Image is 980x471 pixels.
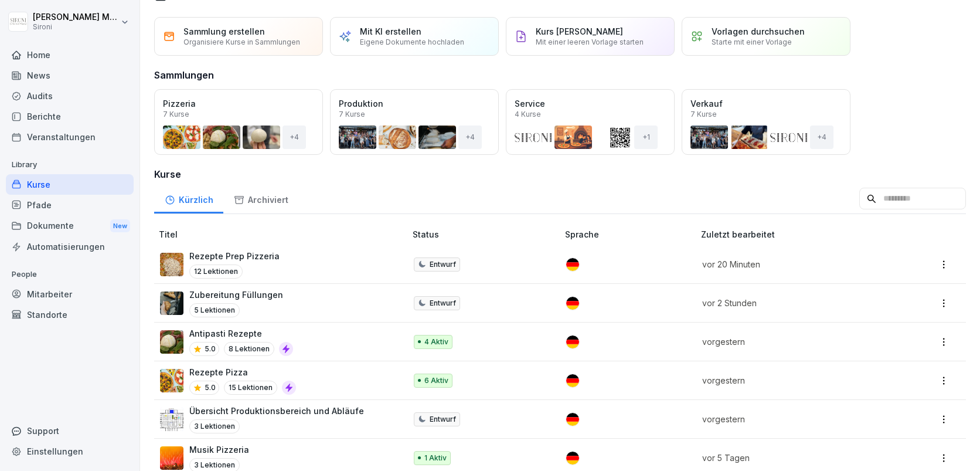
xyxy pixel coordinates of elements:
img: de.svg [566,297,579,310]
p: 8 Lektionen [224,342,274,356]
p: 5.0 [205,344,216,354]
p: 12 Lektionen [189,265,243,279]
img: p05qwohz0o52ysbx64gsjie8.png [160,292,183,315]
p: Library [6,155,134,174]
img: tz25f0fmpb70tuguuhxz5i1d.png [160,369,183,392]
p: Verkauf [690,99,723,109]
img: pak3lu93rb7wwt42kbfr1gbm.png [160,330,183,354]
p: 7 Kurse [339,110,365,118]
a: Automatisierungen [6,236,134,257]
img: t8ry6q6yg4tyn67dbydlhqpn.png [160,253,183,276]
div: + 4 [458,126,482,149]
p: Mit KI erstellen [360,26,421,36]
p: vorgestern [702,413,884,425]
p: vorgestern [702,374,884,387]
p: 6 Aktiv [424,375,448,386]
p: 1 Aktiv [424,453,447,463]
a: Produktion7 Kurse+4 [330,89,499,155]
a: Berichte [6,106,134,127]
div: + 4 [810,126,833,149]
p: Starte mit einer Vorlage [712,38,792,46]
p: Antipasti Rezepte [189,327,293,340]
p: 7 Kurse [690,110,717,118]
a: Kürzlich [154,184,223,214]
p: Entwurf [430,298,456,309]
p: Pizzeria [163,99,196,109]
h3: Sammlungen [154,68,214,82]
p: Mit einer leeren Vorlage starten [536,38,644,46]
p: 4 Kurse [515,110,541,118]
a: Audits [6,86,134,106]
a: Archiviert [223,184,298,214]
p: Rezepte Prep Pizzeria [189,250,280,262]
p: Zuletzt bearbeitet [701,228,898,240]
a: Home [6,45,134,65]
a: Standorte [6,304,134,325]
img: de.svg [566,336,579,348]
p: Service [515,99,545,109]
img: de.svg [566,452,579,465]
img: yywuv9ckt9ax3nq56adns8w7.png [160,408,183,431]
div: New [110,219,130,233]
div: + 1 [634,126,658,149]
p: Übersicht Produktionsbereich und Abläufe [189,405,364,417]
img: de.svg [566,413,579,426]
a: DokumenteNew [6,215,134,237]
a: News [6,65,134,86]
p: Eigene Dokumente hochladen [360,38,464,46]
h3: Kurse [154,167,966,181]
p: 4 Aktiv [424,337,448,347]
p: Kurs [PERSON_NAME] [536,26,623,36]
a: Verkauf7 Kurse+4 [682,89,850,155]
a: Pfade [6,195,134,215]
p: Organisiere Kurse in Sammlungen [183,38,300,46]
img: de.svg [566,258,579,271]
a: Kurse [6,174,134,195]
p: Sironi [33,23,118,31]
p: 7 Kurse [163,110,189,118]
p: Entwurf [430,259,456,270]
img: sgzbwvgoo4yrpflre49udgym.png [160,446,183,470]
p: Titel [159,228,408,240]
p: Produktion [339,99,383,109]
a: Mitarbeiter [6,284,134,304]
p: People [6,265,134,284]
a: Einstellungen [6,441,134,462]
a: Pizzeria7 Kurse+4 [154,89,323,155]
p: Musik Pizzeria [189,443,249,456]
div: Dokumente [6,215,134,237]
p: Entwurf [430,414,456,425]
p: vor 2 Stunden [702,297,884,309]
img: de.svg [566,374,579,387]
a: Service4 Kurse+1 [506,89,675,155]
p: vorgestern [702,336,884,348]
div: + 4 [283,126,306,149]
p: 5 Lektionen [189,303,240,317]
div: Support [6,421,134,441]
p: vor 5 Tagen [702,452,884,464]
a: Veranstaltungen [6,127,134,147]
p: Status [413,228,561,240]
p: [PERSON_NAME] Malec [33,12,118,22]
p: 15 Lektionen [224,381,277,395]
p: Sprache [565,228,696,240]
p: vor 20 Minuten [702,258,884,270]
p: 5.0 [205,382,216,393]
p: Rezepte Pizza [189,366,296,378]
p: Zubereitung Füllungen [189,289,283,301]
p: Vorlagen durchsuchen [712,26,805,36]
p: Sammlung erstellen [183,26,265,36]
